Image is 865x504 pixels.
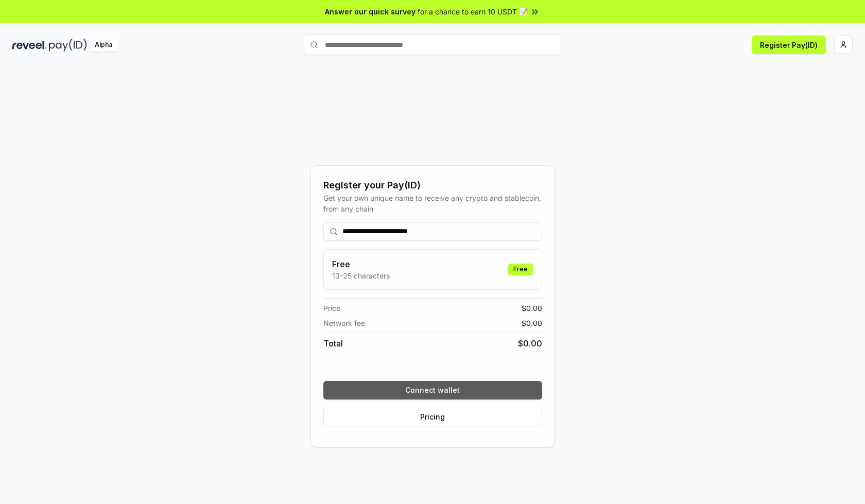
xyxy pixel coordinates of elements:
span: Price [323,303,340,314]
span: Answer our quick survey [325,6,416,17]
div: Get your own unique name to receive any crypto and stablecoin, from any chain [323,193,542,214]
p: 13-25 characters [332,270,390,281]
button: Register Pay(ID) [752,36,826,54]
button: Connect wallet [323,381,542,399]
img: reveel_dark [12,39,47,51]
span: Total [323,337,343,350]
span: for a chance to earn 10 USDT 📝 [418,6,528,17]
span: $ 0.00 [522,318,542,328]
h3: Free [332,258,390,270]
div: Alpha [89,39,118,51]
img: pay_id [49,39,87,51]
span: $ 0.00 [522,303,542,314]
div: Register your Pay(ID) [323,178,542,193]
span: $ 0.00 [518,337,542,350]
span: Network fee [323,318,365,328]
button: Pricing [323,408,542,426]
div: Free [508,264,533,275]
